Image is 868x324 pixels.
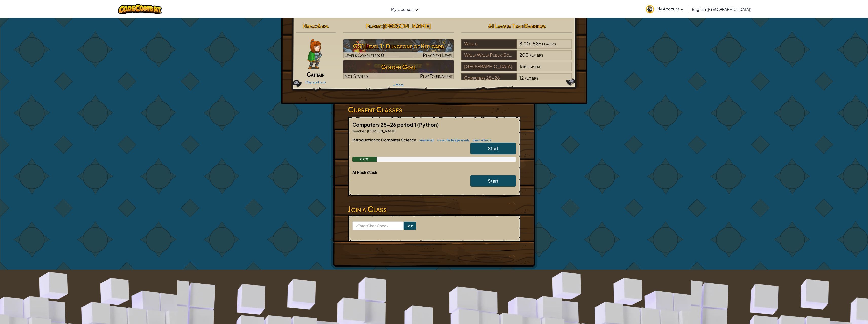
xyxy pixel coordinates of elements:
div: Computers 25-26 [461,73,517,83]
a: English ([GEOGRAPHIC_DATA]) [689,2,754,16]
img: avatar [646,5,654,13]
span: Levels Completed: 0 [344,52,384,58]
span: 200 [519,52,529,58]
span: Computers 25-26 period 1 [352,121,417,128]
span: Player [366,22,381,29]
span: Introduction to Computer Science [352,137,417,142]
span: (Python) [417,121,439,128]
a: Start [470,175,516,187]
span: Play Tournament [420,73,453,79]
a: Change Hero [305,80,326,84]
span: 156 [519,63,527,69]
span: My Courses [391,7,413,12]
div: [GEOGRAPHIC_DATA] [461,62,517,71]
span: Not Started [344,73,368,79]
span: Start [488,178,498,184]
h3: CS1 Level 1: Dungeons of Kithgard [343,40,454,52]
span: 12 [519,75,524,81]
a: My Account [643,1,686,17]
span: : [315,22,317,29]
span: 8,001,586 [519,41,541,46]
span: Captain [307,71,325,78]
a: + More [393,83,404,87]
img: CodeCombat logo [118,4,162,14]
img: captain-pose.png [307,39,322,69]
span: Teacher [352,129,366,133]
a: Golden GoalNot StartedPlay Tournament [343,60,454,79]
div: Walla Walla Public Schools [461,50,517,60]
span: players [529,52,543,58]
a: World8,001,586players [461,44,572,50]
span: [PERSON_NAME] [367,129,396,133]
a: Walla Walla Public Schools200players [461,55,572,61]
span: AI HackStack [352,170,377,175]
a: Computers 25-2612players [461,78,572,84]
span: players [542,41,556,46]
span: English ([GEOGRAPHIC_DATA]) [692,7,751,12]
h3: Join a Class [348,203,520,215]
h3: Golden Goal [343,61,454,72]
a: view videos [470,138,491,142]
span: : [366,129,367,133]
div: 0.0% [352,157,377,162]
span: Play Next Level [423,52,453,58]
span: Start [488,145,498,151]
span: My Account [657,6,684,11]
span: players [527,63,541,69]
a: My Courses [389,2,420,16]
h3: Current Classes [348,104,520,115]
span: : [381,22,383,29]
span: Anya [317,22,329,29]
div: World [461,39,517,49]
span: Hero [303,22,315,29]
img: CS1 Level 1: Dungeons of Kithgard [343,39,454,58]
input: <Enter Class Code> [352,221,404,230]
a: Play Next Level [343,39,454,58]
input: Join [404,222,416,230]
a: view challenge levels [435,138,470,142]
span: AI League Team Rankings [488,22,546,29]
img: Golden Goal [343,60,454,79]
span: players [525,75,538,81]
a: [GEOGRAPHIC_DATA]156players [461,67,572,72]
a: view map [417,138,434,142]
span: [PERSON_NAME] [383,22,431,29]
